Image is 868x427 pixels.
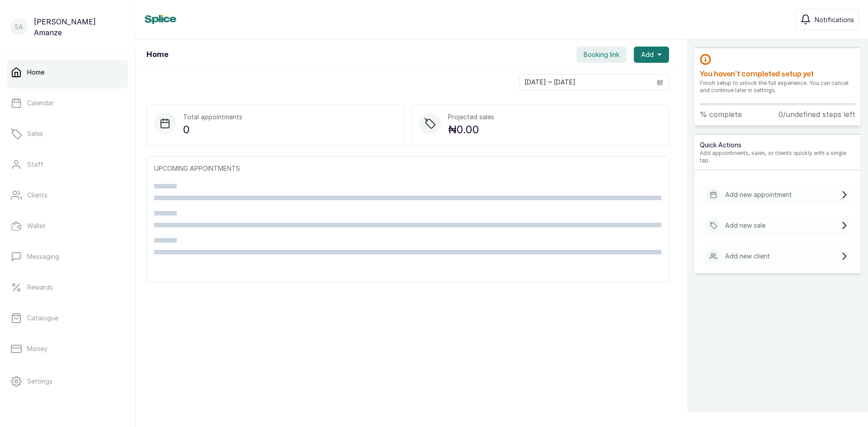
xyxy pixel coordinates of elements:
[7,121,128,146] a: Sales
[7,183,128,208] a: Clients
[27,283,53,292] p: Rewards
[725,221,765,230] p: Add new sale
[27,252,59,261] p: Messaging
[7,213,128,239] a: Wallet
[778,109,855,120] p: 0/undefined steps left
[576,47,627,63] button: Booking link
[27,129,43,138] p: Sales
[700,141,855,150] p: Quick Actions
[27,221,46,230] p: Wallet
[815,15,854,24] span: Notifications
[27,344,47,353] p: Money
[7,90,128,116] a: Calendar
[34,16,124,38] p: [PERSON_NAME] Amanze
[725,252,770,261] p: Add new client
[795,9,859,30] button: Notifications
[657,79,663,85] svg: calendar
[7,369,128,394] a: Settings
[448,113,494,122] p: Projected sales
[183,122,242,138] p: 0
[700,80,855,94] p: Finish setup to unlock the full experience. You can cancel and continue later in settings.
[700,109,742,120] p: % complete
[146,49,168,60] h1: Home
[7,152,128,177] a: Staff
[7,244,128,269] a: Messaging
[27,191,47,200] p: Clients
[27,68,44,77] p: Home
[27,377,52,386] p: Settings
[700,69,855,80] h2: You haven’t completed setup yet
[183,113,242,122] p: Total appointments
[584,50,619,59] span: Booking link
[27,99,54,108] p: Calendar
[154,164,661,173] p: UPCOMING APPOINTMENTS
[700,150,855,164] p: Add appointments, sales, or clients quickly with a single tap.
[14,23,23,32] p: SA
[448,122,494,138] p: ₦0.00
[27,160,43,169] p: Staff
[27,314,58,323] p: Catalogue
[634,47,669,63] button: Add
[7,336,128,361] a: Money
[7,305,128,331] a: Catalogue
[7,275,128,300] a: Rewards
[7,60,128,85] a: Home
[519,75,651,90] input: Select date
[641,50,654,59] span: Add
[725,190,792,199] p: Add new appointment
